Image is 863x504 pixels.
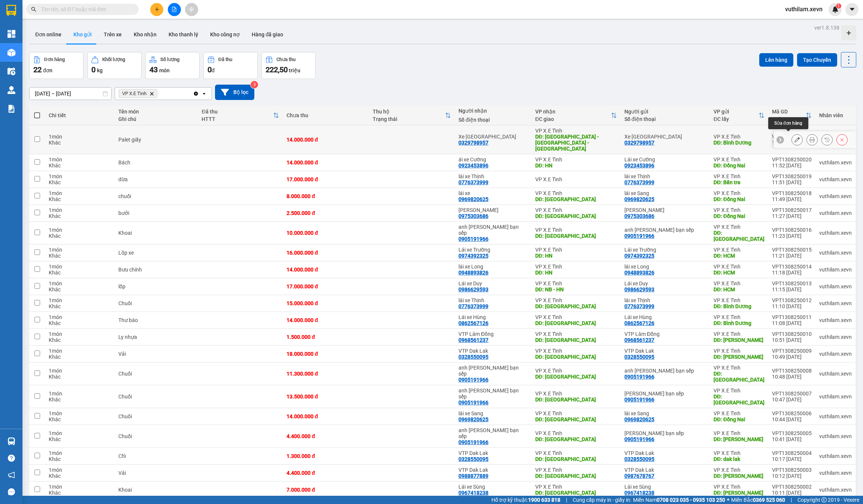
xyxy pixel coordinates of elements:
[772,264,812,270] div: VPT1308250014
[287,371,365,377] div: 11.300.000 đ
[714,253,764,259] div: DĐ: HCM
[119,89,157,98] span: VP X.E Tỉnh, close by backspace
[624,391,706,397] div: Anh Dương bạn sếp
[43,67,52,73] span: đơn
[772,207,812,213] div: VPT1308250017
[819,334,852,340] div: vuthilam.xevn
[768,117,808,129] div: Sửa đơn hàng
[49,270,111,276] div: Khác
[624,348,706,354] div: VTP Dak Lak
[624,354,654,360] div: 0328550095
[458,108,528,114] div: Người nhận
[772,227,812,233] div: VPT1308250016
[714,303,764,309] div: DĐ: Bình Dương
[772,163,812,168] div: 11:52 [DATE]
[154,7,160,12] span: plus
[208,65,212,74] span: 0
[791,134,803,145] div: Sửa đơn hàng
[458,163,488,168] div: 0923453896
[819,250,852,256] div: vuthilam.xevn
[535,163,617,168] div: DĐ: HN
[714,116,758,122] div: ĐC lấy
[373,116,445,122] div: Trạng thái
[624,314,706,320] div: Lái xe Hùng
[289,67,300,73] span: triệu
[535,270,617,276] div: DĐ: HN
[7,49,15,57] img: warehouse-icon
[714,213,764,219] div: DĐ: Đồng Nai
[714,388,764,394] div: VP X.E Tỉnh
[814,24,839,32] div: ver 1.8.138
[714,109,758,115] div: VP gửi
[49,280,111,286] div: 1 món
[458,140,488,146] div: 0329798957
[49,348,111,354] div: 1 món
[772,109,806,115] div: Mã GD
[49,112,111,118] div: Chi tiết
[287,137,365,143] div: 14.000.000 đ
[189,7,194,12] span: aim
[163,25,204,43] button: Kho thanh lý
[49,286,111,292] div: Khác
[624,157,706,163] div: Lái xe Cường
[819,210,852,216] div: vuthilam.xevn
[49,391,111,397] div: 1 món
[49,354,111,360] div: Khác
[624,213,654,219] div: 0975303686
[49,227,111,233] div: 1 món
[159,67,170,73] span: món
[49,303,111,309] div: Khác
[458,224,528,236] div: anh Dương bạn sếp
[772,190,812,196] div: VPT1308250018
[714,230,764,242] div: DĐ: Đắk Lắk
[458,286,488,292] div: 0986629593
[535,264,617,270] div: VP X.E Tỉnh
[202,109,273,115] div: Đã thu
[535,280,617,286] div: VP X.E Tỉnh
[714,286,764,292] div: DĐ: HCM
[714,173,764,179] div: VP X.E Tỉnh
[624,140,654,146] div: 0329798957
[458,207,528,213] div: Lái xe Quang
[91,65,96,74] span: 0
[458,280,528,286] div: Lái xe Duy
[49,157,111,163] div: 1 món
[819,283,852,289] div: vuthilam.xevn
[149,91,154,96] svg: Delete
[819,176,852,182] div: vuthilam.xevn
[49,247,111,253] div: 1 món
[714,163,764,168] div: DĐ: Đồng Nai
[458,365,528,377] div: anh Dương bạn sếp
[772,233,812,239] div: 11:23 [DATE]
[535,314,617,320] div: VP X.E Tỉnh
[819,371,852,377] div: vuthilam.xevn
[624,109,706,115] div: Người gửi
[819,230,852,236] div: vuthilam.xevn
[287,210,365,216] div: 2.500.000 đ
[535,116,611,122] div: ĐC giao
[535,190,617,196] div: VP X.E Tỉnh
[772,179,812,185] div: 11:51 [DATE]
[49,179,111,185] div: Khác
[535,247,617,253] div: VP X.E Tỉnh
[7,30,15,38] img: dashboard-icon
[49,320,111,326] div: Khác
[819,317,852,323] div: vuthilam.xevn
[841,25,856,40] div: Tạo kho hàng mới
[287,283,365,289] div: 17.000.000 đ
[624,173,706,179] div: lái xe Thịnh
[624,297,706,303] div: lái xe Thịnh
[118,300,194,306] div: Chuối
[624,331,706,337] div: VTP Lâm Đồng
[772,280,812,286] div: VPT1308250013
[624,179,654,185] div: 0776373999
[772,140,812,146] div: 14:45 [DATE]
[276,57,296,62] div: Chưa thu
[797,53,837,67] button: Tạo Chuyến
[819,300,852,306] div: vuthilam.xevn
[772,286,812,292] div: 11:15 [DATE]
[535,134,617,152] div: DĐ: Bắc Ninh - Bắc Giang - Hưng Yên
[624,247,706,253] div: Lái xe Trường
[458,236,488,242] div: 0905191966
[714,264,764,270] div: VP X.E Tỉnh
